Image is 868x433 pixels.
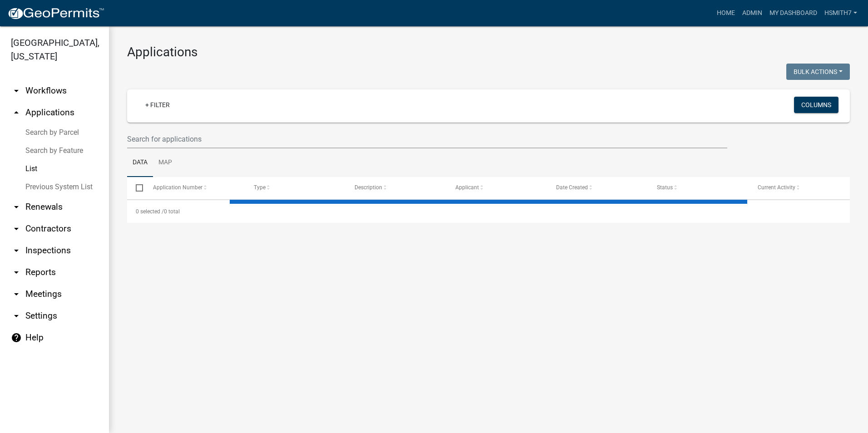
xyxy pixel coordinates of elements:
[758,184,795,191] span: Current Activity
[11,107,22,118] i: arrow_drop_up
[447,177,547,199] datatable-header-cell: Applicant
[11,245,22,256] i: arrow_drop_down
[11,223,22,234] i: arrow_drop_down
[556,184,588,191] span: Date Created
[127,148,153,177] a: Data
[11,332,22,343] i: help
[127,200,850,223] div: 0 total
[11,289,22,300] i: arrow_drop_down
[739,5,766,22] a: Admin
[11,310,22,321] i: arrow_drop_down
[455,184,479,191] span: Applicant
[127,44,850,60] h3: Applications
[127,177,144,199] datatable-header-cell: Select
[821,5,861,22] a: hsmith7
[766,5,821,22] a: My Dashboard
[547,177,648,199] datatable-header-cell: Date Created
[794,97,838,113] button: Columns
[138,97,177,113] a: + Filter
[657,184,673,191] span: Status
[11,85,22,96] i: arrow_drop_down
[355,184,382,191] span: Description
[648,177,749,199] datatable-header-cell: Status
[11,267,22,278] i: arrow_drop_down
[786,64,850,80] button: Bulk Actions
[346,177,447,199] datatable-header-cell: Description
[144,177,245,199] datatable-header-cell: Application Number
[713,5,739,22] a: Home
[153,184,203,191] span: Application Number
[11,202,22,212] i: arrow_drop_down
[153,148,178,177] a: Map
[127,130,727,148] input: Search for applications
[749,177,850,199] datatable-header-cell: Current Activity
[254,184,266,191] span: Type
[136,208,164,215] span: 0 selected /
[245,177,346,199] datatable-header-cell: Type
